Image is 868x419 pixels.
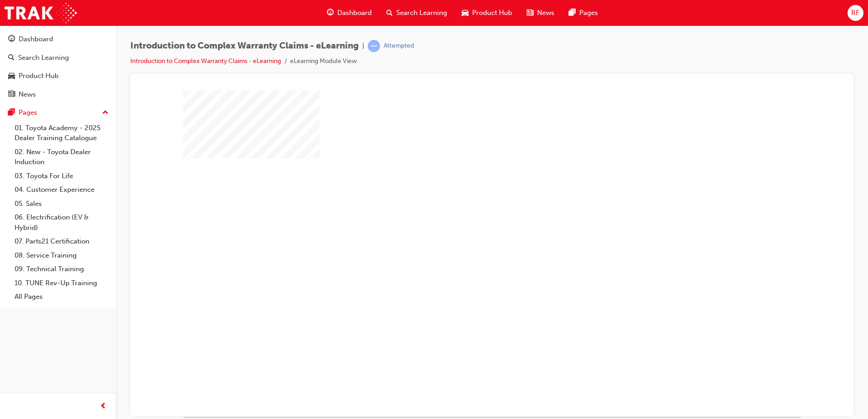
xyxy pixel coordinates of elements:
[19,89,36,100] div: News
[368,40,380,52] span: learningRecordVerb_ATTEMPT-icon
[4,49,112,66] a: Search Learning
[8,72,15,80] span: car-icon
[19,34,53,44] div: Dashboard
[527,7,533,19] span: news-icon
[130,41,359,51] span: Introduction to Complex Warranty Claims - eLearning
[396,8,447,18] span: Search Learning
[472,8,512,18] span: Product Hub
[4,104,112,121] button: Pages
[362,41,364,51] span: |
[11,290,112,304] a: All Pages
[320,4,379,22] a: guage-iconDashboard
[100,401,107,412] span: prev-icon
[537,8,554,18] span: News
[384,42,414,50] div: Attempted
[462,7,469,19] span: car-icon
[579,8,598,18] span: Pages
[4,86,112,103] a: News
[11,248,112,263] a: 08. Service Training
[102,107,108,119] span: up-icon
[569,7,576,19] span: pages-icon
[290,56,357,67] li: eLearning Module View
[18,53,69,63] div: Search Learning
[11,183,112,197] a: 04. Customer Experience
[4,68,112,84] a: Product Hub
[4,29,112,104] button: DashboardSearch LearningProduct HubNews
[454,4,519,22] a: car-iconProduct Hub
[11,197,112,211] a: 05. Sales
[562,4,605,22] a: pages-iconPages
[19,71,59,81] div: Product Hub
[327,7,334,19] span: guage-icon
[11,262,112,276] a: 09. Technical Training
[8,91,15,99] span: news-icon
[11,121,112,145] a: 01. Toyota Academy - 2025 Dealer Training Catalogue
[851,8,859,18] span: RF
[11,145,112,169] a: 02. New - Toyota Dealer Induction
[519,4,562,22] a: news-iconNews
[379,4,454,22] a: search-iconSearch Learning
[11,169,112,183] a: 03. Toyota For Life
[11,210,112,234] a: 06. Electrification (EV & Hybrid)
[8,54,15,62] span: search-icon
[4,31,112,48] a: Dashboard
[11,276,112,290] a: 10. TUNE Rev-Up Training
[8,35,15,44] span: guage-icon
[5,3,77,23] img: Trak
[8,109,15,117] span: pages-icon
[11,234,112,248] a: 07. Parts21 Certification
[337,8,372,18] span: Dashboard
[848,5,863,21] button: RF
[130,57,281,65] a: Introduction to Complex Warranty Claims - eLearning
[19,107,37,118] div: Pages
[386,7,393,19] span: search-icon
